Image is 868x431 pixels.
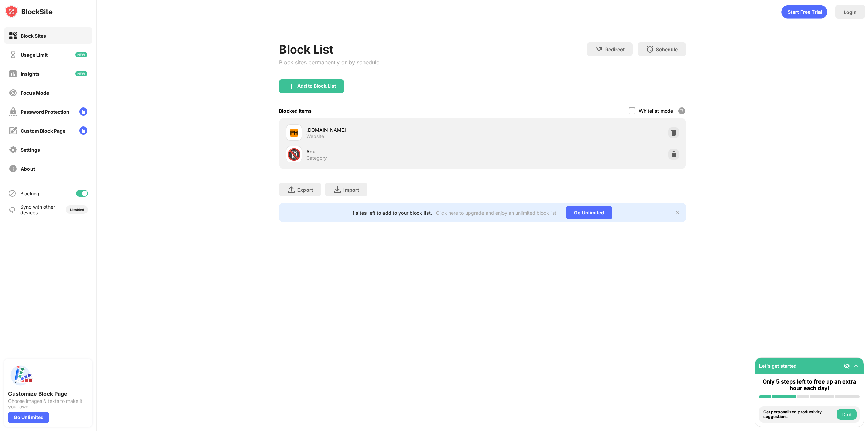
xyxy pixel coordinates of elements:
[279,108,312,114] div: Blocked Items
[759,363,797,369] div: Let's get started
[605,46,625,52] div: Redirect
[9,107,17,116] img: password-protection-off.svg
[5,5,53,18] img: logo-blocksite.svg
[343,187,359,193] div: Import
[9,70,17,78] img: insights-off.svg
[79,107,87,116] img: lock-menu.svg
[9,89,17,97] img: focus-off.svg
[297,83,336,89] div: Add to Block List
[8,205,16,214] img: sync-icon.svg
[639,108,673,114] div: Whitelist mode
[566,206,612,219] div: Go Unlimited
[352,210,432,216] div: 1 sites left to add to your block list.
[287,148,301,161] div: 🔞
[8,390,88,397] div: Customize Block Page
[8,363,33,388] img: push-custom-page.svg
[8,398,88,409] div: Choose images & texts to make it your own
[853,363,860,369] img: omni-setup-toggle.svg
[75,71,87,76] img: new-icon.svg
[837,409,857,420] button: Do it
[675,210,680,215] img: x-button.svg
[844,9,857,15] div: Login
[9,51,17,59] img: time-usage-off.svg
[20,191,39,196] div: Blocking
[9,126,17,135] img: customize-block-page-off.svg
[306,126,482,133] div: [DOMAIN_NAME]
[306,148,482,155] div: Adult
[290,129,298,137] img: favicons
[306,133,324,139] div: Website
[21,166,35,172] div: About
[656,46,678,52] div: Schedule
[9,164,17,173] img: about-off.svg
[9,32,17,40] img: block-on.svg
[306,155,327,161] div: Category
[781,5,827,19] div: animation
[759,378,860,391] div: Only 5 steps left to free up an extra hour each day!
[21,71,40,77] div: Insights
[75,52,87,57] img: new-icon.svg
[21,33,46,39] div: Block Sites
[279,42,379,56] div: Block List
[297,187,313,193] div: Export
[8,412,49,423] div: Go Unlimited
[8,189,16,197] img: blocking-icon.svg
[436,210,558,216] div: Click here to upgrade and enjoy an unlimited block list.
[21,52,48,58] div: Usage Limit
[70,208,84,212] div: Disabled
[79,126,87,135] img: lock-menu.svg
[21,90,49,96] div: Focus Mode
[763,410,835,419] div: Get personalized productivity suggestions
[20,204,55,215] div: Sync with other devices
[21,128,65,134] div: Custom Block Page
[279,59,379,66] div: Block sites permanently or by schedule
[21,109,70,115] div: Password Protection
[21,147,40,153] div: Settings
[9,145,17,154] img: settings-off.svg
[843,363,850,369] img: eye-not-visible.svg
